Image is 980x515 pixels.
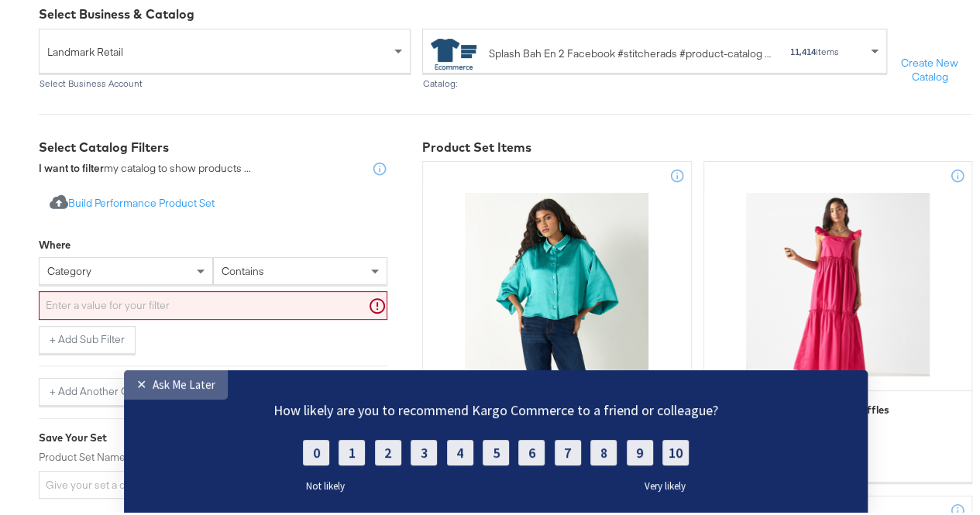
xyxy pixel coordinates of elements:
button: Build Performance Product Set [39,186,225,215]
span: category [47,261,91,275]
label: 6 [518,70,545,95]
label: Very likely [645,109,697,122]
label: 0 [303,70,329,95]
label: 3 [411,70,437,95]
div: items [789,43,840,54]
label: 1 [339,70,365,95]
div: ✕ [136,6,153,22]
div: Catalog: [422,75,887,86]
button: + Add Sub Filter [39,323,136,351]
label: 7 [555,70,581,95]
div: Product Set Items [422,136,972,153]
div: Select Business Account [39,75,411,86]
div: Select Catalog Filters [39,136,387,153]
div: Select Business & Catalog [39,2,972,20]
input: Enter a value for your filter [39,288,387,317]
button: Create New Catalog [887,48,972,87]
div: Where [39,235,70,249]
label: 2 [375,70,401,95]
label: 5 [483,70,509,95]
span: contains [222,261,264,275]
div: Splash Bah En 2 Facebook #stitcherads #product-catalog #keep [489,43,774,59]
div: my catalog to show products ... [39,158,251,173]
label: 9 [627,70,653,95]
div: Ask Me Later [153,7,215,22]
label: 4 [447,70,473,95]
label: Not likely [294,109,345,122]
strong: I want to filter [39,158,104,172]
span: Landmark Retail [47,36,390,62]
label: 10 [662,70,689,95]
label: 8 [590,70,617,95]
strong: 11,414 [790,43,816,54]
div: How likely are you to recommend Kargo Commerce to a friend or colleague? [225,31,767,49]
